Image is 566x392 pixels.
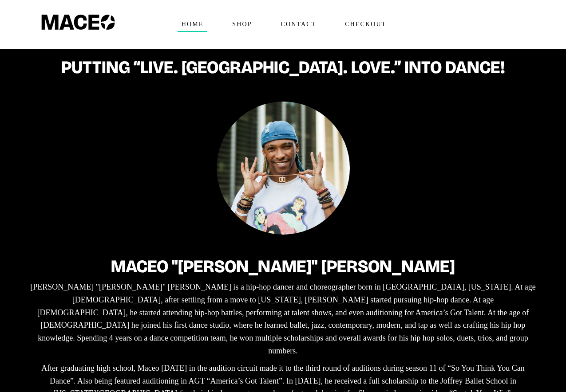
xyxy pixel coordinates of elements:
span: Home [178,17,207,31]
span: Contact [277,17,320,31]
img: Maceo Harrison [217,102,350,235]
h2: Maceo "[PERSON_NAME]" [PERSON_NAME] [28,257,538,276]
span: Checkout [341,17,390,31]
p: [PERSON_NAME] "[PERSON_NAME]" [PERSON_NAME] is a hip-hop dancer and choreographer born in [GEOGRA... [28,281,538,357]
span: Shop [228,17,255,31]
